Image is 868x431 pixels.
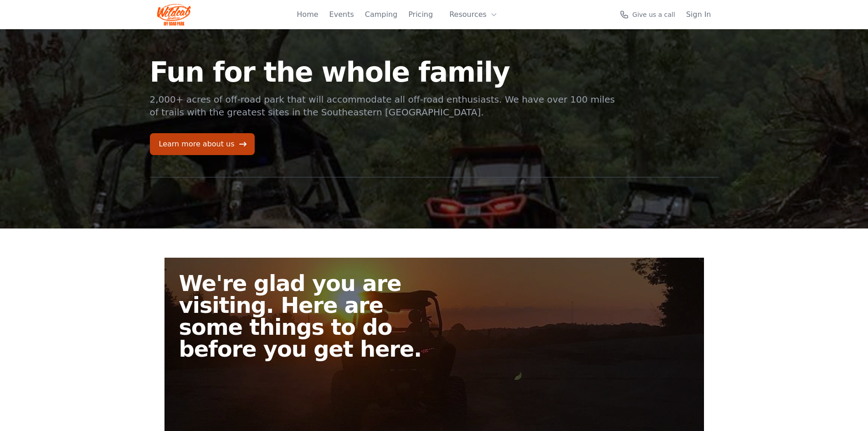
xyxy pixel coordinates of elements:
button: Resources [444,5,503,24]
a: Camping [365,9,397,20]
h2: We're glad you are visiting. Here are some things to do before you get here. [179,272,442,360]
a: Pricing [408,9,433,20]
img: Wildcat Logo [157,4,191,26]
span: Give us a call [632,10,675,19]
p: 2,000+ acres of off-road park that will accommodate all off-road enthusiasts. We have over 100 mi... [150,93,616,119]
h1: Fun for the whole family [150,58,616,86]
a: Give us a call [620,10,675,19]
a: Events [329,9,354,20]
a: Home [297,9,318,20]
a: Sign In [686,9,711,20]
a: Learn more about us [150,133,255,155]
